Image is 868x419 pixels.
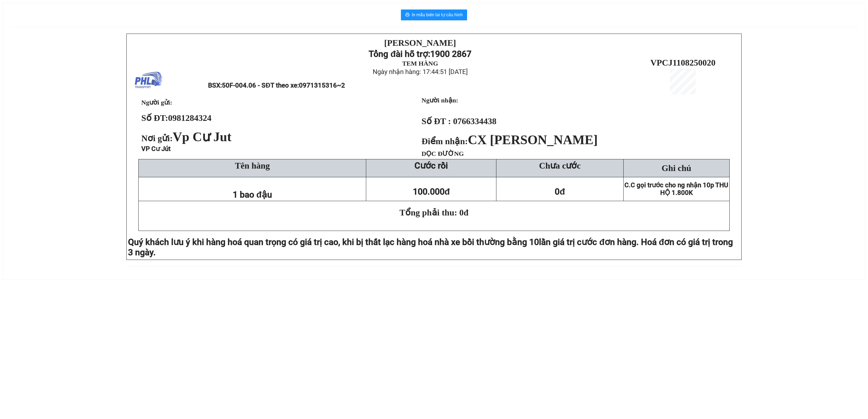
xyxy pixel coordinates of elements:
[430,49,471,59] strong: 1900 2867
[650,58,716,67] span: VPCJ1108250020
[128,237,539,247] span: Quý khách lưu ý khi hàng hoá quan trọng có giá trị cao, khi bị thất lạc hàng hoá nhà xe bồi thườn...
[413,186,450,197] span: 100.000đ
[208,82,345,89] span: BSX:
[384,38,456,48] strong: [PERSON_NAME]
[414,160,448,171] strong: Cước rồi
[662,163,691,173] span: Ghi chú
[168,113,212,123] span: 0981284324
[369,49,430,59] strong: Tổng đài hỗ trợ:
[173,130,232,144] span: Vp Cư Jut
[624,181,728,196] span: C.C gọi trước cho ng nhận 10p THU HỘ 1.800K
[412,11,463,18] span: In mẫu biên lai tự cấu hình
[128,237,733,257] span: lần giá trị cước đơn hàng. Hoá đơn có giá trị trong 3 ngày.
[141,133,234,143] span: Nơi gửi:
[48,15,98,36] strong: 1900 2867
[468,133,598,147] span: CX [PERSON_NAME]
[17,15,79,25] strong: Tổng đài hỗ trợ:
[141,99,172,106] span: Người gửi:
[222,82,345,89] span: 50F-004.06 - SĐT theo xe:
[141,113,212,123] strong: Số ĐT:
[422,150,464,157] span: DỌC ĐƯỜNG
[373,68,468,76] span: Ngày nhận hàng: 17:44:51 [DATE]
[141,145,171,153] span: VP Cư Jút
[235,161,270,170] span: Tên hàng
[539,161,580,170] span: Chưa cước
[135,67,162,94] img: logo
[422,97,458,104] strong: Người nhận:
[22,4,94,14] strong: [PERSON_NAME]
[422,116,451,126] strong: Số ĐT :
[299,82,345,89] span: 0971315316~2
[402,60,438,67] strong: TEM HÀNG
[453,116,496,126] span: 0766334438
[422,136,598,146] strong: Điểm nhận:
[40,37,76,44] strong: TEM HÀNG
[233,189,272,200] span: 1 bao đậu
[555,186,565,197] span: 0đ
[405,12,410,18] span: printer
[401,9,467,20] button: printerIn mẫu biên lai tự cấu hình
[400,208,468,217] span: Tổng phải thu: 0đ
